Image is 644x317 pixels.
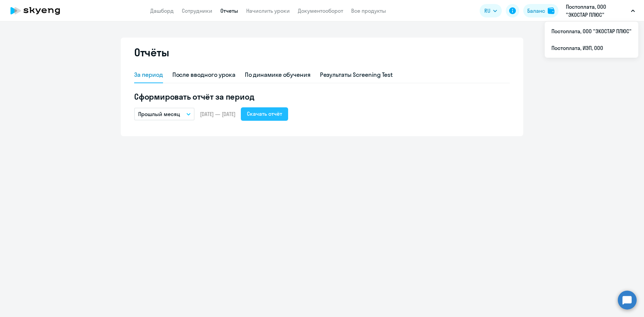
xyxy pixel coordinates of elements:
h2: Отчёты [134,46,169,59]
div: Скачать отчёт [247,110,282,118]
a: Сотрудники [182,7,212,14]
button: Скачать отчёт [241,107,288,121]
button: Прошлый месяц [134,108,195,120]
div: По динамике обучения [245,70,311,79]
div: Результаты Screening Test [320,70,393,79]
a: Дашборд [150,7,174,14]
span: [DATE] — [DATE] [200,110,235,118]
div: После вводного урока [172,70,235,79]
img: balance [548,7,554,14]
ul: RU [545,21,638,58]
button: RU [480,4,502,17]
button: Постоплата, ООО "ЭКОСТАР ПЛЮС" [562,3,638,19]
a: Начислить уроки [246,7,290,14]
p: Постоплата, ООО "ЭКОСТАР ПЛЮС" [566,3,628,19]
div: За период [134,70,163,79]
span: RU [484,7,490,15]
div: Баланс [527,7,545,15]
button: Балансbalance [523,4,558,17]
a: Все продукты [351,7,386,14]
h5: Сформировать отчёт за период [134,91,510,102]
p: Прошлый месяц [138,110,180,118]
a: Документооборот [298,7,343,14]
a: Отчеты [220,7,238,14]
